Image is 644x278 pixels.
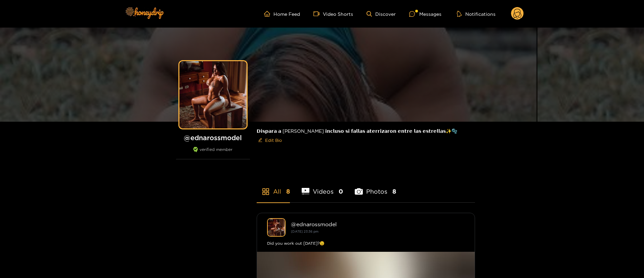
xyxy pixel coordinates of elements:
[262,188,270,196] span: appstore
[265,137,282,144] span: Edit Bio
[291,221,465,227] div: @ ednarossmodel
[355,172,396,202] li: Photos
[257,122,475,151] div: 𝗗𝗶𝘀𝗽𝗮𝗿𝗮 𝗮 [PERSON_NAME] 𝗶𝗻𝗰𝗹𝘂𝘀𝗼 𝘀𝗶 𝗳𝗮𝗹𝗹𝗮𝘀 𝗮𝘁𝗲𝗿𝗿𝗶𝘇𝗮𝗿𝗼𝗻 𝗲𝗻𝘁𝗿𝗲 𝗹𝗮𝘀 𝗲𝘀𝘁𝗿𝗲𝗹𝗹𝗮𝘀✨🫧
[257,172,290,202] li: All
[409,10,441,18] div: Messages
[176,147,250,159] div: verified member
[313,11,323,17] span: video-camera
[258,138,262,143] span: edit
[176,133,250,142] h1: @ ednarossmodel
[455,10,498,17] button: Notifications
[339,187,343,196] span: 0
[264,11,300,17] a: Home Feed
[367,11,396,17] a: Discover
[286,187,290,196] span: 8
[302,172,343,202] li: Videos
[313,11,353,17] a: Video Shorts
[257,135,283,146] button: editEdit Bio
[267,218,286,237] img: ednarossmodel
[267,240,465,247] div: Did you work out [DATE]?😉
[291,230,318,233] small: [DATE] 23:36 pm
[392,187,396,196] span: 8
[264,11,273,17] span: home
